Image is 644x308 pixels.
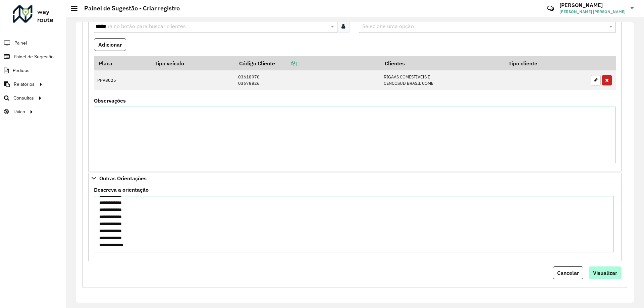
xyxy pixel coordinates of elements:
span: Cancelar [557,269,579,276]
span: Relatórios [14,81,35,88]
a: Outras Orientações [88,173,622,184]
span: Consultas [13,95,34,102]
label: Observações [94,97,126,105]
td: RIGAAS COMESTIVEIS E CENCOSUD BRASIL COME [380,70,504,90]
span: Visualizar [593,269,617,276]
th: Placa [94,56,150,70]
span: Painel de Sugestão [14,53,54,60]
button: Visualizar [589,266,622,279]
span: Tático [13,108,25,115]
span: [PERSON_NAME] [PERSON_NAME] [559,9,626,15]
span: Pedidos [13,67,30,74]
span: Outras Orientações [99,176,147,181]
a: Contato Rápido [543,1,558,16]
a: Copiar [275,60,297,67]
span: Painel [14,40,27,47]
th: Clientes [380,56,504,70]
td: PPV8025 [94,70,150,90]
th: Tipo cliente [504,56,587,70]
div: Outras Orientações [88,184,622,261]
button: Cancelar [553,266,583,279]
td: 03618970 03678826 [234,70,380,90]
h2: Painel de Sugestão - Criar registro [77,5,180,12]
h3: [PERSON_NAME] [559,2,626,8]
th: Código Cliente [234,56,380,70]
label: Descreva a orientação [94,186,149,194]
button: Adicionar [94,38,126,51]
th: Tipo veículo [150,56,234,70]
